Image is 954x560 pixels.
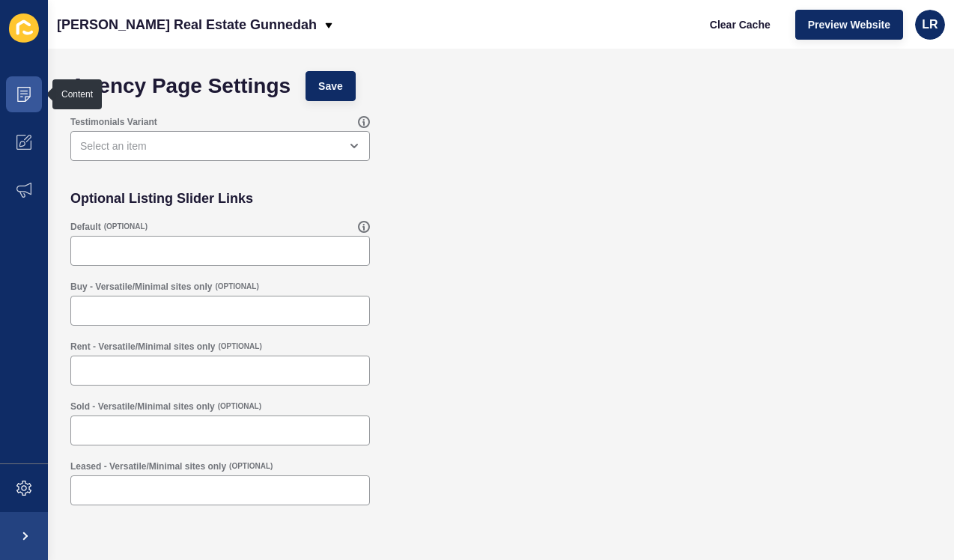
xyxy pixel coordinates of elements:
[318,79,343,94] span: Save
[697,10,783,40] button: Clear Cache
[70,281,212,293] label: Buy - Versatile/Minimal sites only
[218,341,261,352] span: (OPTIONAL)
[57,6,317,43] p: [PERSON_NAME] Real Estate Gunnedah
[922,17,938,32] span: LR
[70,341,215,353] label: Rent - Versatile/Minimal sites only
[70,460,226,472] label: Leased - Versatile/Minimal sites only
[808,17,890,32] span: Preview Website
[70,191,253,206] h2: Optional Listing Slider Links
[61,88,93,100] div: Content
[70,131,370,161] div: open menu
[70,401,215,413] label: Sold - Versatile/Minimal sites only
[795,10,903,40] button: Preview Website
[70,221,101,233] label: Default
[70,79,291,94] h1: Agency Page Settings
[215,281,258,292] span: (OPTIONAL)
[104,222,148,232] span: (OPTIONAL)
[70,116,157,128] label: Testimonials Variant
[306,71,356,101] button: Save
[710,17,771,32] span: Clear Cache
[229,461,273,472] span: (OPTIONAL)
[218,401,261,412] span: (OPTIONAL)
